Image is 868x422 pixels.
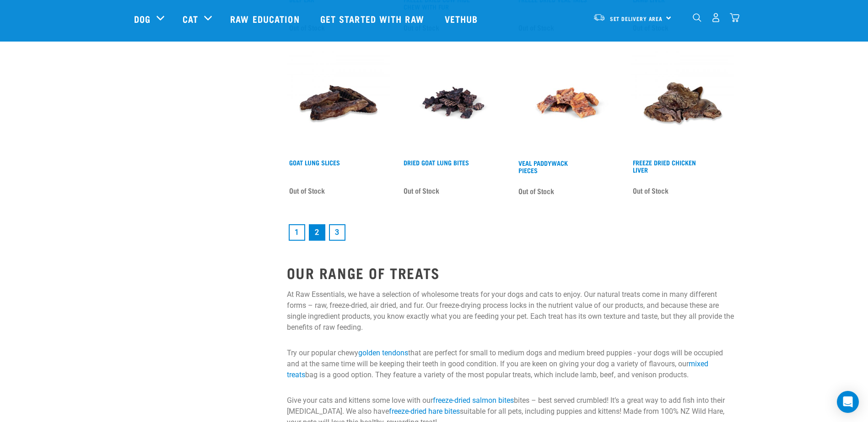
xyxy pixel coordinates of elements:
div: Open Intercom Messenger [837,391,859,413]
a: Page 2 [309,224,325,241]
p: At Raw Essentials, we have a selection of wholesome treats for your dogs and cats to enjoy. Our n... [287,289,734,333]
img: Veal pad pieces [516,51,620,154]
img: 16327 [631,51,734,154]
a: Raw Education [221,0,311,37]
img: Venison Lung Bites [401,51,505,154]
nav: pagination [287,222,734,243]
img: home-icon-1@2x.png [693,13,701,22]
img: user.png [711,13,721,22]
a: Cat [183,12,198,26]
h2: OUR RANGE OF TREATS [287,264,734,281]
img: 59052 [287,51,391,154]
a: Get started with Raw [311,0,436,37]
img: home-icon@2x.png [730,13,739,22]
span: Set Delivery Area [610,17,663,20]
span: Out of Stock [404,184,439,197]
a: Freeze Dried Chicken Liver [633,161,696,171]
a: Goto page 3 [329,224,345,241]
a: Goto page 1 [289,224,305,241]
p: Try our popular chewy that are perfect for small to medium dogs and medium breed puppies - your d... [287,348,734,380]
a: Vethub [436,0,490,37]
a: Dog [134,12,151,26]
span: Out of Stock [633,184,669,197]
a: Goat Lung Slices [289,161,340,164]
span: Out of Stock [289,184,325,197]
a: freeze-dried hare bites [389,407,460,416]
a: freeze-dried salmon bites [433,396,514,405]
a: Veal Paddywack Pieces [518,161,568,172]
span: Out of Stock [518,184,554,198]
a: golden tendons [358,348,408,357]
a: Dried Goat Lung Bites [404,161,469,164]
img: van-moving.png [593,13,605,21]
